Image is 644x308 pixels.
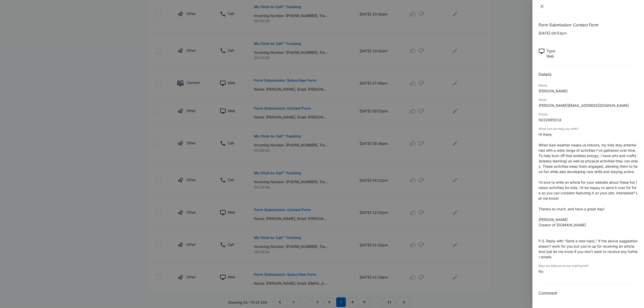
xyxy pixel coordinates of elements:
[540,4,544,8] span: close
[539,30,638,36] p: [DATE] 09:53pm
[539,83,638,88] div: Name
[539,143,638,174] span: When bad weather keeps us indoors, my kids stay entertained with a wide range of activities I’ve ...
[539,290,638,296] h3: Comment
[539,217,568,222] span: [PERSON_NAME]
[539,223,586,227] span: Creator of [DOMAIN_NAME]
[539,132,552,136] span: Hi there,
[546,48,556,54] p: Type :
[539,89,568,93] span: [PERSON_NAME]
[539,112,638,117] div: Phone
[539,264,638,268] div: May we add you to our mailing list?
[546,54,556,59] p: Web
[539,118,561,122] span: 5032895018
[539,269,543,273] span: No
[539,127,638,131] div: What can we help you with?
[539,4,546,9] button: Close
[539,71,638,77] h2: Details
[539,22,638,28] h1: Form Submission: Contact Form
[539,207,604,211] span: Thanks so much, and have a great day!
[539,103,629,108] span: [PERSON_NAME][EMAIL_ADDRESS][DOMAIN_NAME]
[539,180,638,200] span: I’d love to write an article for your website about these fun indoor activities for kids. I’d be ...
[539,239,638,259] span: P.S. Reply with “Send a new topic,” if the above suggestion doesn’t work for you but you’re up fo...
[539,98,638,102] div: Email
